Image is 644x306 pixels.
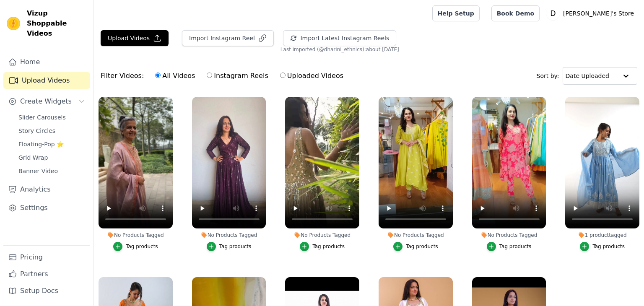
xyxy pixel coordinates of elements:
[99,232,173,239] div: No Products Tagged
[219,243,252,250] div: Tag products
[192,232,266,239] div: No Products Tagged
[101,30,169,46] button: Upload Videos
[13,138,90,150] a: Floating-Pop ⭐
[3,72,90,89] a: Upload Videos
[312,243,345,250] div: Tag products
[491,5,540,21] a: Book Demo
[206,70,268,81] label: Instagram Reels
[560,6,637,21] p: [PERSON_NAME]'s Store
[126,243,158,250] div: Tag products
[18,127,55,135] span: Story Circles
[7,17,20,30] img: Vizup
[379,232,453,239] div: No Products Tagged
[182,30,274,46] button: Import Instagram Reel
[3,200,90,216] a: Settings
[393,242,438,251] button: Tag products
[3,54,90,70] a: Home
[580,242,625,251] button: Tag products
[207,242,252,251] button: Tag products
[565,232,639,239] div: 1 product tagged
[3,93,90,110] button: Create Widgets
[499,243,532,250] div: Tag products
[3,266,90,283] a: Partners
[406,243,438,250] div: Tag products
[300,242,345,251] button: Tag products
[280,70,344,81] label: Uploaded Videos
[27,8,87,39] span: Vizup Shoppable Videos
[155,73,161,78] input: All Videos
[18,153,48,162] span: Grid Wrap
[155,70,195,81] label: All Videos
[487,242,532,251] button: Tag products
[207,73,212,78] input: Instagram Reels
[18,113,66,122] span: Slider Carousels
[13,125,90,137] a: Story Circles
[550,9,556,18] text: D
[546,6,637,21] button: D [PERSON_NAME]'s Store
[13,165,90,177] a: Banner Video
[280,73,286,78] input: Uploaded Videos
[537,67,638,85] div: Sort by:
[113,242,158,251] button: Tag products
[283,30,396,46] button: Import Latest Instagram Reels
[592,243,625,250] div: Tag products
[101,66,348,86] div: Filter Videos:
[13,112,90,123] a: Slider Carousels
[472,232,546,239] div: No Products Tagged
[280,46,399,53] span: Last imported (@ dharini_ethnics ): about [DATE]
[3,249,90,266] a: Pricing
[3,181,90,198] a: Analytics
[3,283,90,299] a: Setup Docs
[432,5,480,21] a: Help Setup
[285,232,359,239] div: No Products Tagged
[13,152,90,163] a: Grid Wrap
[20,96,72,106] span: Create Widgets
[18,140,64,148] span: Floating-Pop ⭐
[18,167,58,175] span: Banner Video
